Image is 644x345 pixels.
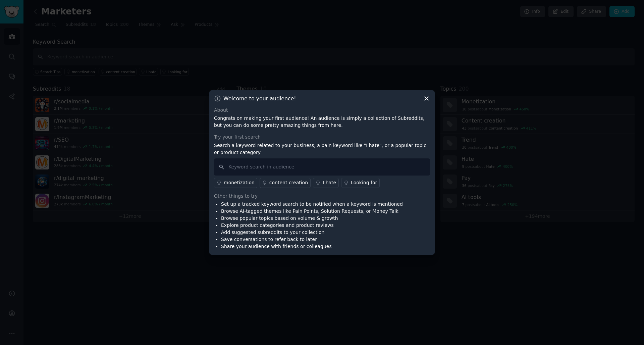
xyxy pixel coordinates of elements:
[214,178,257,188] a: monetization
[214,115,430,129] p: Congrats on making your first audience! An audience is simply a collection of Subreddits, but you...
[221,229,403,236] li: Add suggested subreddits to your collection
[260,178,311,188] a: content creation
[221,222,403,229] li: Explore product categories and product reviews
[224,179,255,186] div: monetization
[351,179,377,186] div: Looking for
[341,178,380,188] a: Looking for
[221,236,403,243] li: Save conversations to refer back to later
[221,243,403,250] li: Share your audience with friends or colleagues
[214,134,430,141] div: Try your first search
[221,201,403,208] li: Set up a tracked keyword search to be notified when a keyword is mentioned
[269,179,308,186] div: content creation
[223,95,296,102] h3: Welcome to your audience!
[221,215,403,222] li: Browse popular topics based on volume & growth
[221,208,403,215] li: Browse AI-tagged themes like Pain Points, Solution Requests, or Money Talk
[214,193,430,200] div: Other things to try
[313,178,339,188] a: I hate
[214,158,430,176] input: Keyword search in audience
[214,142,430,156] p: Search a keyword related to your business, a pain keyword like "I hate", or a popular topic or pr...
[323,179,336,186] div: I hate
[214,107,430,114] div: About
